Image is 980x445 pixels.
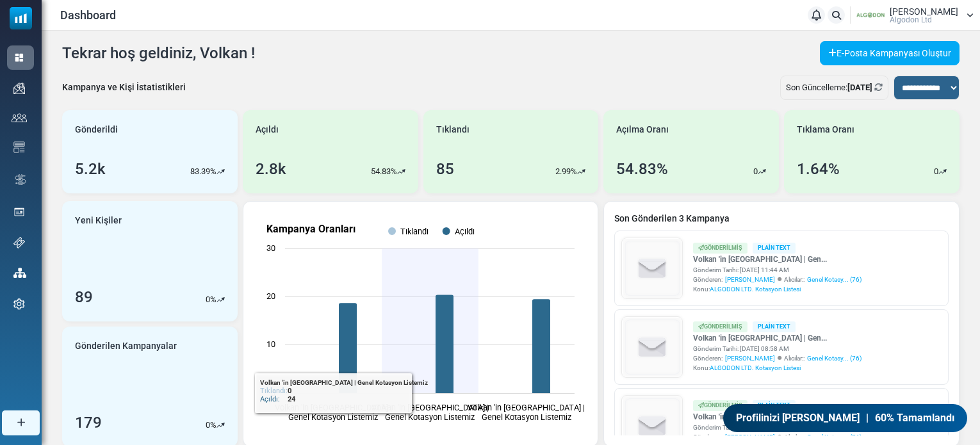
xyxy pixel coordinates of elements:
div: Konu: [693,363,862,373]
div: 54.83% [616,158,668,181]
img: email-templates-icon.svg [13,142,25,153]
span: Gönderilen Kampanyalar [75,339,177,353]
a: Volkan 'in [GEOGRAPHIC_DATA] | Gen... [693,411,862,423]
img: dashboard-icon-active.svg [13,52,25,63]
img: workflow.svg [13,172,28,187]
b: [DATE] [847,83,872,92]
text: Kampanya Oranları [266,223,355,235]
span: [PERSON_NAME] [890,7,958,16]
text: Tıklandı [400,227,429,236]
span: Profilinizi [PERSON_NAME] [735,410,860,426]
img: empty-draft-icon2.svg [623,318,682,377]
div: Gönderilmiş [693,243,747,254]
div: Gönderim Tarihi: [DATE] 08:58 AM [693,344,862,353]
div: Son Güncelleme: [780,76,888,100]
div: Gönderim Tarihi: [DATE] 11:44 AM [693,265,862,275]
span: ALGODON LTD. Kotasyon Listesi [710,286,801,293]
text: Volkan 'in [GEOGRAPHIC_DATA] | Genel Kotasyon Listemiz [468,403,585,422]
img: contacts-icon.svg [12,113,27,122]
text: 0 [271,388,275,398]
span: Tıklama Oranı [797,123,854,136]
p: 0 [753,165,758,178]
a: Refresh Stats [874,83,883,92]
p: 83.39% [190,165,216,178]
div: Plain Text [753,400,796,411]
span: [PERSON_NAME] [725,432,775,442]
div: 5.2k [75,158,106,181]
svg: Kampanya Oranları [254,212,587,436]
img: support-icon.svg [13,237,25,248]
div: Plain Text [753,243,796,254]
text: Volkan 'in [GEOGRAPHIC_DATA] | Genel Kotasyon Listemiz [371,403,488,422]
h4: Tekrar hoş geldiniz, Volkan ! [62,44,255,63]
span: Algodon Ltd [890,16,932,24]
span: Gönderildi [75,123,118,136]
text: 10 [266,339,275,349]
div: Gönderen: Alıcılar:: [693,432,862,442]
p: 2.99% [555,165,577,178]
span: [PERSON_NAME] [725,275,775,284]
div: Gönderen: Alıcılar:: [693,353,862,363]
text: Volkan 'in [GEOGRAPHIC_DATA] | Genel Kotasyon Listemiz [275,403,392,422]
div: Plain Text [753,321,796,332]
div: 2.8k [256,158,286,181]
p: 0 [206,293,210,306]
a: Yeni Kişiler 89 0% [62,201,238,321]
img: mailsoftly_icon_blue_white.svg [10,7,32,29]
span: Dashboard [60,6,116,24]
a: User Logo [PERSON_NAME] Algodon Ltd [854,6,974,25]
span: Açılma Oranı [616,123,669,136]
a: Genel Kotasy... (76) [807,275,862,284]
a: E-Posta Kampanyası Oluştur [820,41,960,65]
span: Tıklandı [436,123,470,136]
span: 60% Tamamlandı [876,410,956,426]
a: Volkan 'in [GEOGRAPHIC_DATA] | Gen... [693,254,862,265]
img: campaigns-icon.png [13,83,25,94]
p: 54.83% [371,165,397,178]
img: User Logo [854,6,886,25]
div: Gönderen: Alıcılar:: [693,275,862,284]
span: [PERSON_NAME] [725,353,775,363]
text: 20 [266,291,275,301]
a: Volkan 'in [GEOGRAPHIC_DATA] | Gen... [693,332,862,344]
span: Açıldı [256,123,279,136]
div: 179 [75,411,102,434]
div: Gönderilmiş [693,400,747,411]
div: 89 [75,286,93,309]
div: Kampanya ve Kişi İstatistikleri [62,81,186,94]
a: Genel Kotasy... (76) [807,353,862,363]
img: settings-icon.svg [13,298,25,310]
span: Yeni Kişiler [75,214,122,227]
span: | [866,410,869,426]
img: landing_pages.svg [13,206,25,218]
div: Gönderim Tarihi: [PERSON_NAME][DATE] 09:34 AM [693,423,862,432]
div: 1.64% [797,158,840,181]
a: Profilinizi [PERSON_NAME] | 60% Tamamlandı [722,404,969,433]
text: Açıldı [454,227,474,236]
p: 0 [206,419,210,432]
div: Konu: [693,284,862,294]
text: 30 [266,243,275,253]
span: ALGODON LTD. Kotasyon Listesi [710,364,801,371]
p: 0 [934,165,938,178]
div: 85 [436,158,454,181]
img: empty-draft-icon2.svg [623,239,682,298]
div: % [206,419,225,432]
a: Son Gönderilen 3 Kampanya [614,212,949,225]
div: % [206,293,225,306]
div: Gönderilmiş [693,321,747,332]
